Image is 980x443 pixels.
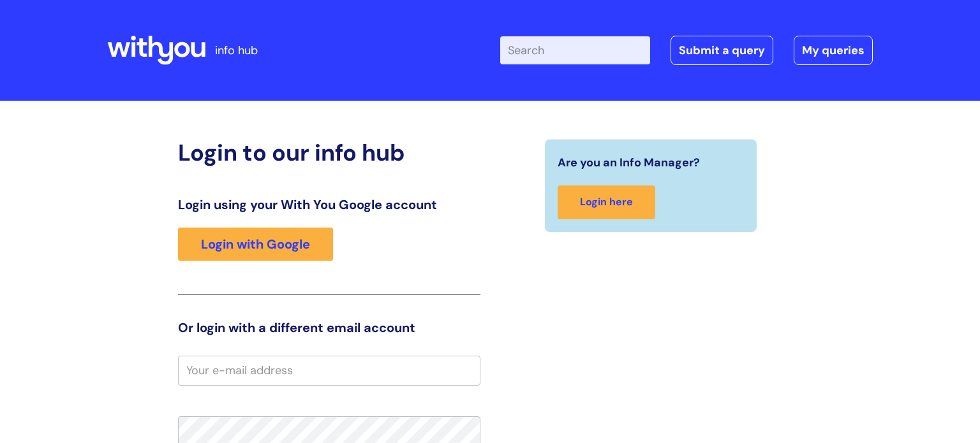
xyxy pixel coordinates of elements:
a: Login with Google [178,228,333,261]
h3: Or login with a different email account [178,320,480,335]
input: Search [500,36,650,64]
h2: Login to our info hub [178,139,480,166]
span: Are you an Info Manager? [558,152,700,173]
input: Your e-mail address [178,356,480,385]
a: Submit a query [671,36,773,65]
p: info hub [215,40,258,61]
a: My queries [794,36,873,65]
h3: Login using your With You Google account [178,197,480,212]
a: Login here [558,185,655,219]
